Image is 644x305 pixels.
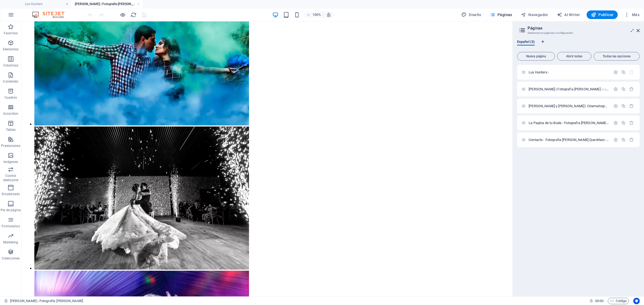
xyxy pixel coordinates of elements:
div: La Pagina de tu Boda - Fotografia [PERSON_NAME] Querétaro [527,121,611,125]
p: Formularios [2,224,20,228]
h6: Tiempo de la sesión [590,298,604,304]
span: /Fotografia-Bodas-Quertaro [601,88,635,91]
div: Configuración [613,70,618,75]
p: Imágenes [3,160,18,164]
span: Páginas [490,12,512,17]
div: Duplicar [621,121,626,125]
span: Diseño [461,12,481,17]
img: Editor Logo [31,12,71,18]
span: Todas las opciones [596,55,637,58]
span: Publicar [591,12,614,17]
div: Eliminar [629,104,634,108]
p: Tablas [6,128,16,132]
span: Código [610,298,627,304]
p: Accordion [3,111,18,116]
span: Haz clic para abrir la página [529,87,634,91]
h4: [PERSON_NAME] | Fotografía [PERSON_NAME] [71,1,143,7]
p: Columnas [3,63,19,68]
div: Configuración [613,104,618,108]
div: Duplicar [621,137,626,142]
span: 00 00 [595,298,603,304]
span: Más [624,12,639,17]
button: Navegador [519,10,550,19]
button: 100% [304,12,323,18]
button: Más [622,10,642,19]
p: Marketing [3,240,18,244]
p: Contenido [3,79,18,84]
p: Encabezado [2,192,20,196]
button: Todas las opciones [594,52,640,61]
div: Pestañas de idiomas [517,40,640,50]
a: Haz clic para cancelar la selección y doble clic para abrir páginas [4,298,83,304]
div: Duplicar [621,104,626,108]
p: Colecciones [2,256,20,261]
div: [PERSON_NAME] | Fotografía [PERSON_NAME]/Fotografia-Bodas-Quertaro [527,87,611,91]
i: Al redimensionar, ajustar el nivel de zoom automáticamente para ajustarse al dispositivo elegido. [326,12,331,17]
span: / [548,71,549,74]
button: Nueva página [517,52,555,61]
p: Favoritos [4,31,18,35]
button: Publicar [587,10,618,19]
div: Duplicar [621,87,626,91]
h2: Páginas [528,26,640,31]
p: Pie de página [1,208,21,212]
button: Diseño [459,10,484,19]
p: Prestaciones [1,144,20,148]
div: Duplicar [621,70,626,75]
span: : [599,299,600,303]
div: Lux Hunters/ [527,70,611,74]
button: Abrir todas [557,52,591,61]
button: Páginas [488,10,514,19]
p: Elementos [3,47,19,51]
p: Cuadros [5,95,17,100]
i: Volver a cargar página [130,12,137,18]
div: Eliminar [629,121,634,125]
button: Haz clic para salir del modo de previsualización y seguir editando [119,12,126,18]
div: Configuración [613,121,618,125]
div: Eliminar [629,137,634,142]
h6: 100% [312,12,321,18]
div: Configuración [613,87,618,91]
span: Español (5) [517,39,535,46]
div: Contacto - Fotografia [PERSON_NAME] Querétaro/contacto-fotografia-de-bodas-queretaro [527,138,611,142]
div: La página principal no puede eliminarse [629,70,634,75]
div: Eliminar [629,87,634,91]
span: Abrir todas [559,55,589,58]
button: AI Writer [555,10,582,19]
button: Usercentrics [633,298,640,304]
button: reload [130,12,137,18]
span: Haz clic para abrir la página [529,70,549,74]
span: Nueva página [519,55,552,58]
div: Diseño (Ctrl+Alt+Y) [459,10,484,19]
span: Navegador [521,12,548,17]
div: Configuración [613,137,618,142]
h3: Gestionar tus páginas y configuración [528,31,629,35]
span: AI Writer [557,12,580,17]
div: [PERSON_NAME] y [PERSON_NAME] | Cinematografía [PERSON_NAME] [527,104,611,108]
button: Código [608,298,629,304]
